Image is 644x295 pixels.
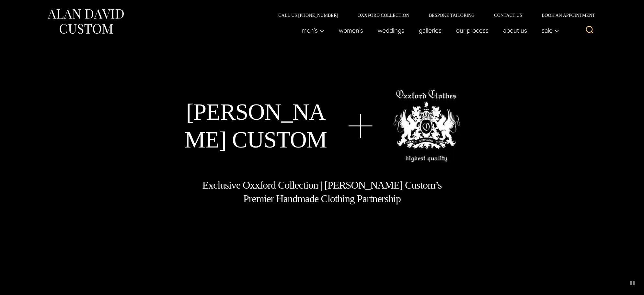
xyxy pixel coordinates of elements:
a: Contact Us [484,13,532,17]
nav: Secondary Navigation [269,13,597,17]
span: Men’s [302,27,324,34]
img: Alan David Custom [47,7,124,36]
button: pause animated background image [627,278,638,288]
a: Galleries [412,24,449,37]
a: Book an Appointment [532,13,597,17]
a: weddings [371,24,412,37]
img: oxxford clothes, highest quality [393,90,460,162]
a: Bespoke Tailoring [419,13,484,17]
a: Women’s [332,24,371,37]
a: Oxxford Collection [348,13,419,17]
a: About Us [496,24,535,37]
nav: Primary Navigation [294,24,563,37]
span: Sale [542,27,559,34]
h1: Exclusive Oxxford Collection | [PERSON_NAME] Custom’s Premier Handmade Clothing Partnership [202,179,442,205]
h1: [PERSON_NAME] Custom [184,98,328,154]
a: Call Us [PHONE_NUMBER] [269,13,348,17]
a: Our Process [449,24,496,37]
button: View Search Form [582,23,597,38]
